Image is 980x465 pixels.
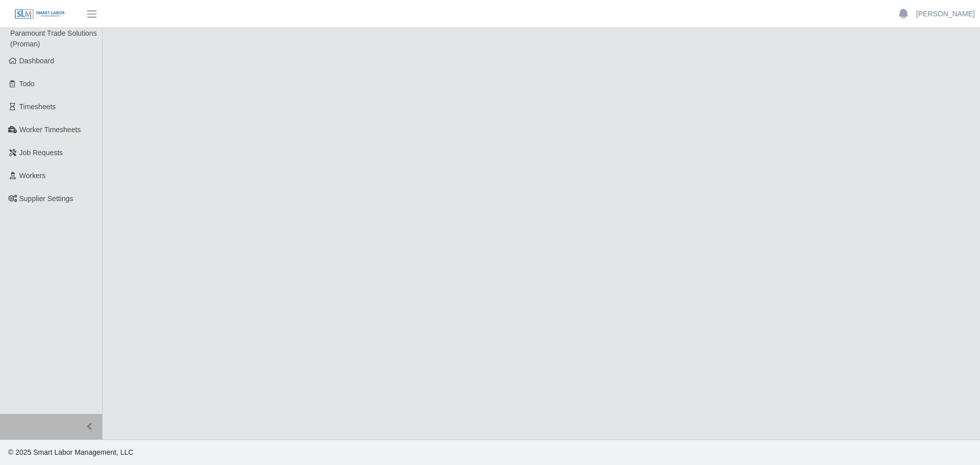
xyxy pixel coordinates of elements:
[14,9,65,20] img: SLM Logo
[19,126,81,134] span: Worker Timesheets
[19,57,55,65] span: Dashboard
[19,80,35,88] span: Todo
[19,172,46,180] span: Workers
[19,194,73,203] span: Supplier Settings
[8,448,133,456] span: © 2025 Smart Labor Management, LLC
[19,149,63,157] span: Job Requests
[916,9,975,19] a: [PERSON_NAME]
[19,103,56,111] span: Timesheets
[10,29,97,48] span: Paramount Trade Solutions (Proman)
